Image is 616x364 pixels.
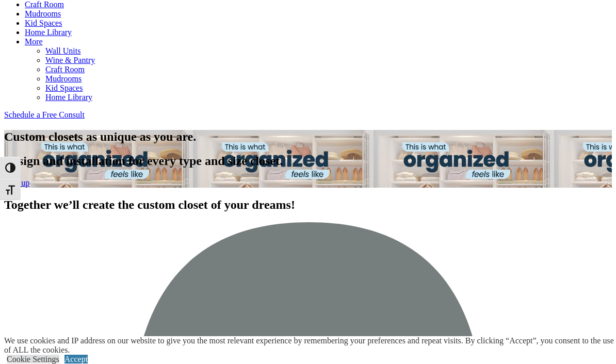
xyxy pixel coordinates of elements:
a: Kid Spaces [25,19,62,27]
a: Cookie Settings [7,355,59,363]
a: Home Library [25,28,72,37]
a: Home Library [45,93,92,102]
div: We use cookies and IP address on our website to give you the most relevant experience by remember... [4,336,616,355]
a: Wine & Pantry [45,56,95,64]
h2: Together we’ll create the custom closet of your dreams! [4,198,612,212]
a: Mudrooms [25,9,61,18]
a: More menu text will display only on big screen [25,37,43,46]
a: Wall Units [45,46,80,55]
h1: Custom closets as unique as you are. [4,130,612,144]
a: Craft Room [45,65,85,74]
a: Mudrooms [45,74,82,83]
a: Schedule a Free Consult (opens a dropdown menu) [4,110,85,119]
a: Kid Spaces [45,84,83,92]
a: Accept [64,355,88,363]
h2: Design and installation for every type and size closet. [4,154,612,168]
